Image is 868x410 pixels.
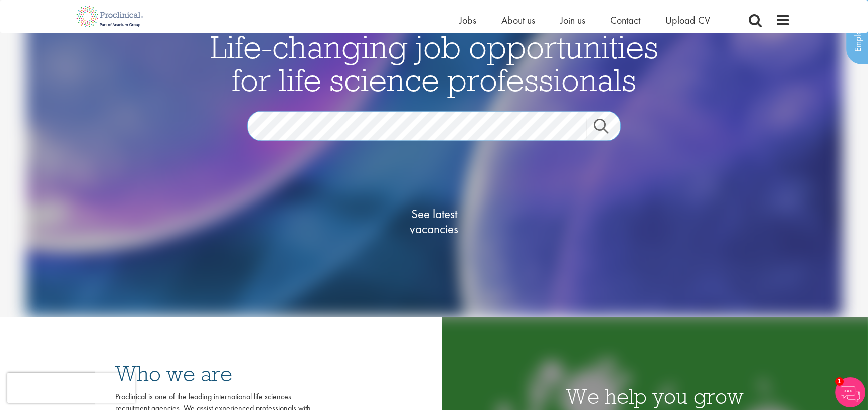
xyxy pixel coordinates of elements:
span: Life-changing job opportunities for life science professionals [210,26,658,99]
a: Contact [610,14,640,27]
a: About us [501,14,535,27]
a: Upload CV [665,14,710,27]
img: Chatbot [835,377,865,407]
span: 1 [835,377,844,386]
iframe: reCAPTCHA [7,373,135,403]
a: Jobs [459,14,476,27]
h3: Who we are [115,363,311,385]
a: Job search submit button [586,118,629,138]
span: See latest vacancies [384,206,484,236]
a: See latestvacancies [384,166,484,276]
a: Join us [560,14,585,27]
